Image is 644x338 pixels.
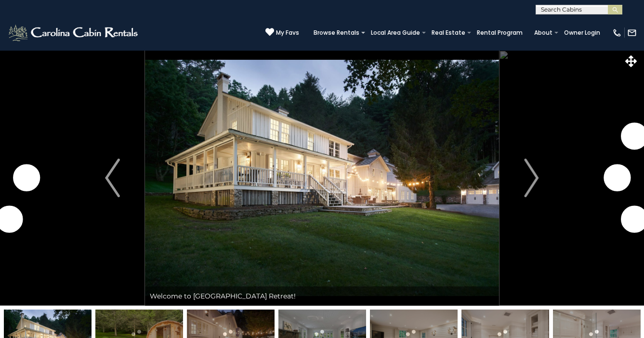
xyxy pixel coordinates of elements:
span: My Favs [276,28,299,37]
a: Local Area Guide [366,26,425,40]
img: arrow [524,159,539,197]
img: mail-regular-white.png [627,28,637,38]
a: About [529,26,557,40]
a: Real Estate [427,26,470,40]
a: My Favs [265,27,299,38]
a: Rental Program [472,26,527,40]
button: Next [499,50,564,306]
img: phone-regular-white.png [612,28,622,38]
img: arrow [105,159,119,197]
img: White-1-2.png [7,23,141,42]
button: Previous [80,50,145,306]
a: Browse Rentals [309,26,364,40]
div: Welcome to [GEOGRAPHIC_DATA] Retreat! [145,286,499,306]
a: Owner Login [559,26,605,40]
